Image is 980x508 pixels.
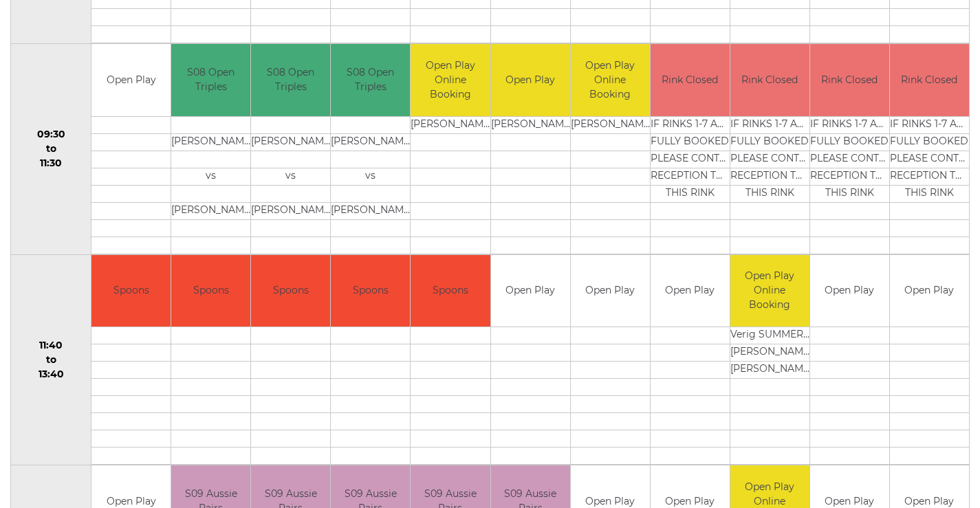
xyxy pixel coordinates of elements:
[11,254,91,465] td: 11:40 to 13:40
[411,44,490,116] td: Open Play Online Booking
[411,255,490,327] td: Spoons
[890,44,969,116] td: Rink Closed
[571,44,650,116] td: Open Play Online Booking
[331,202,410,219] td: [PERSON_NAME]
[810,168,889,185] td: RECEPTION TO BOOK
[810,44,889,116] td: Rink Closed
[730,151,809,168] td: PLEASE CONTACT
[251,255,330,327] td: Spoons
[730,168,809,185] td: RECEPTION TO BOOK
[91,255,171,327] td: Spoons
[890,168,969,185] td: RECEPTION TO BOOK
[890,255,969,327] td: Open Play
[171,133,250,151] td: [PERSON_NAME]
[810,116,889,133] td: IF RINKS 1-7 ARE
[651,133,730,151] td: FULLY BOOKED
[251,168,330,185] td: vs
[651,255,730,327] td: Open Play
[331,133,410,151] td: [PERSON_NAME]
[411,116,490,133] td: [PERSON_NAME]
[11,44,91,255] td: 09:30 to 11:30
[730,362,809,379] td: [PERSON_NAME]
[491,116,570,133] td: [PERSON_NAME]
[810,133,889,151] td: FULLY BOOKED
[331,44,410,116] td: S08 Open Triples
[651,44,730,116] td: Rink Closed
[91,44,171,116] td: Open Play
[890,116,969,133] td: IF RINKS 1-7 ARE
[171,255,250,327] td: Spoons
[730,116,809,133] td: IF RINKS 1-7 ARE
[251,44,330,116] td: S08 Open Triples
[810,255,889,327] td: Open Play
[571,116,650,133] td: [PERSON_NAME]
[730,327,809,344] td: Verig SUMMERFIELD
[571,255,650,327] td: Open Play
[651,168,730,185] td: RECEPTION TO BOOK
[251,133,330,151] td: [PERSON_NAME]
[890,185,969,202] td: THIS RINK
[491,255,570,327] td: Open Play
[890,151,969,168] td: PLEASE CONTACT
[171,202,250,219] td: [PERSON_NAME]
[890,133,969,151] td: FULLY BOOKED
[730,344,809,362] td: [PERSON_NAME]
[651,116,730,133] td: IF RINKS 1-7 ARE
[651,185,730,202] td: THIS RINK
[810,151,889,168] td: PLEASE CONTACT
[171,44,250,116] td: S08 Open Triples
[171,168,250,185] td: vs
[730,133,809,151] td: FULLY BOOKED
[651,151,730,168] td: PLEASE CONTACT
[730,255,809,327] td: Open Play Online Booking
[730,44,809,116] td: Rink Closed
[730,185,809,202] td: THIS RINK
[331,168,410,185] td: vs
[491,44,570,116] td: Open Play
[331,255,410,327] td: Spoons
[810,185,889,202] td: THIS RINK
[251,202,330,219] td: [PERSON_NAME]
